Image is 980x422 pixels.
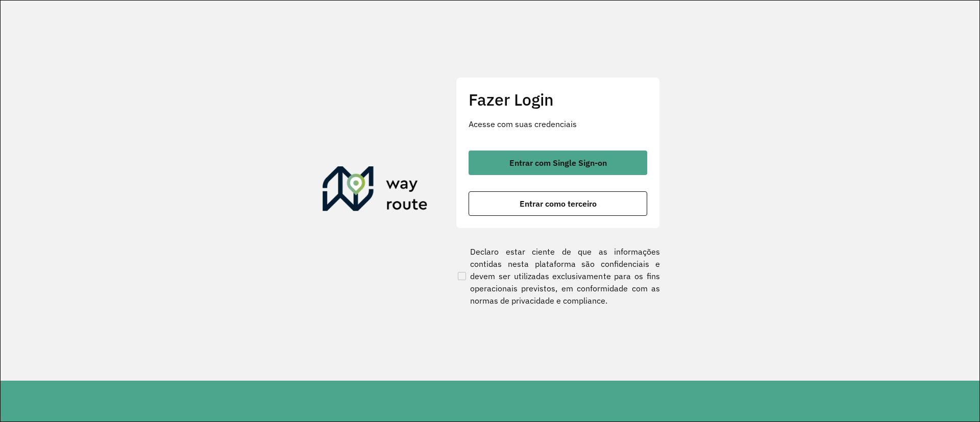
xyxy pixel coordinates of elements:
button: button [469,151,647,175]
p: Acesse com suas credenciais [469,118,647,130]
span: Entrar com Single Sign-on [509,159,607,167]
label: Declaro estar ciente de que as informações contidas nesta plataforma são confidenciais e devem se... [456,245,660,307]
span: Entrar como terceiro [520,200,597,208]
img: Roteirizador AmbevTech [323,166,428,215]
button: button [469,191,647,216]
h2: Fazer Login [469,90,647,109]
